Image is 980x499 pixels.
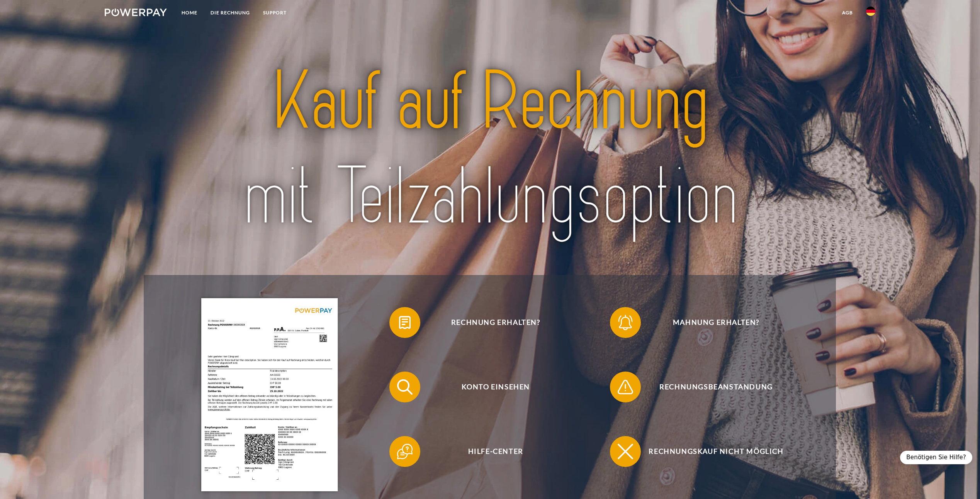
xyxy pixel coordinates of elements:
img: qb_warning.svg [616,377,635,397]
img: logo-powerpay-white.svg [105,8,167,16]
img: qb_help.svg [395,442,414,461]
img: title-powerpay_de.svg [184,50,796,249]
img: qb_close.svg [616,442,635,461]
span: Rechnungskauf nicht möglich [622,436,811,467]
a: DIE RECHNUNG [204,6,256,20]
a: Home [175,6,204,20]
img: qb_bill.svg [395,313,414,332]
img: qb_bell.svg [616,313,635,332]
button: Mahnung erhalten? [610,307,811,338]
span: Rechnung erhalten? [401,307,590,338]
span: Rechnungsbeanstandung [622,372,811,402]
img: single_invoice_powerpay_de.jpg [201,298,338,491]
img: de [866,7,875,16]
span: Konto einsehen [401,372,590,402]
button: Rechnungsbeanstandung [610,372,811,402]
button: Konto einsehen [389,372,590,402]
img: qb_search.svg [395,377,414,397]
a: agb [836,6,859,20]
button: Hilfe-Center [389,436,590,467]
div: Benötigen Sie Hilfe? [900,451,972,464]
a: SUPPORT [256,6,293,20]
button: Rechnung erhalten? [389,307,590,338]
span: Hilfe-Center [401,436,590,467]
span: Mahnung erhalten? [622,307,811,338]
button: Rechnungskauf nicht möglich [610,436,811,467]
